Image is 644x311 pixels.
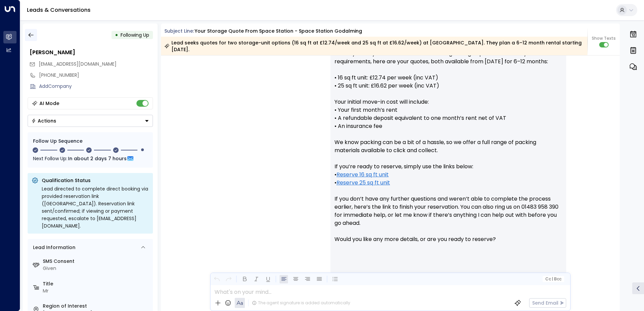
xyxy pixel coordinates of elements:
[39,72,153,79] div: [PHONE_NUMBER]
[43,265,150,272] div: Given
[164,39,584,53] div: Lead seeks quotes for two storage-unit options (16 sq ft at £12.74/week and 25 sq ft at £16.62/we...
[42,185,149,230] div: Lead directed to complete direct booking via provided reservation link ([GEOGRAPHIC_DATA]). Reser...
[39,100,59,107] div: AI Mode
[542,276,564,282] button: Cc|Bcc
[43,280,150,287] label: Title
[43,287,150,295] div: Mr
[28,115,153,127] div: Button group with a nested menu
[33,155,148,162] div: Next Follow Up:
[39,61,117,67] span: [EMAIL_ADDRESS][DOMAIN_NAME]
[33,138,148,145] div: Follow Up Sequence
[121,32,149,38] span: Following Up
[336,179,390,187] a: Reserve 25 sq ft unit
[31,244,75,251] div: Lead Information
[27,6,91,14] a: Leads & Conversations
[68,155,127,162] span: In about 2 days 7 hours
[43,258,150,265] label: SMS Consent
[31,118,56,124] div: Actions
[252,300,350,306] div: The agent signature is added automatically
[115,29,118,41] div: •
[164,28,194,34] span: Subject Line:
[592,35,616,41] span: Show Texts
[39,61,117,68] span: sgtdtaylor2ts@gmail.com
[43,303,150,310] label: Region of Interest
[224,275,233,283] button: Redo
[195,28,362,35] div: Your storage quote from Space Station - Space Station Godalming
[39,83,153,90] div: AddCompany
[336,171,389,179] a: Reserve 16 sq ft unit
[545,277,561,281] span: Cc Bcc
[28,115,153,127] button: Actions
[213,275,221,283] button: Undo
[42,177,149,184] p: Qualification Status
[30,48,153,57] div: [PERSON_NAME]
[334,33,562,251] p: Hi [PERSON_NAME], Thank you for your interest in our Godalming storage options. Based on your req...
[552,277,553,281] span: |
